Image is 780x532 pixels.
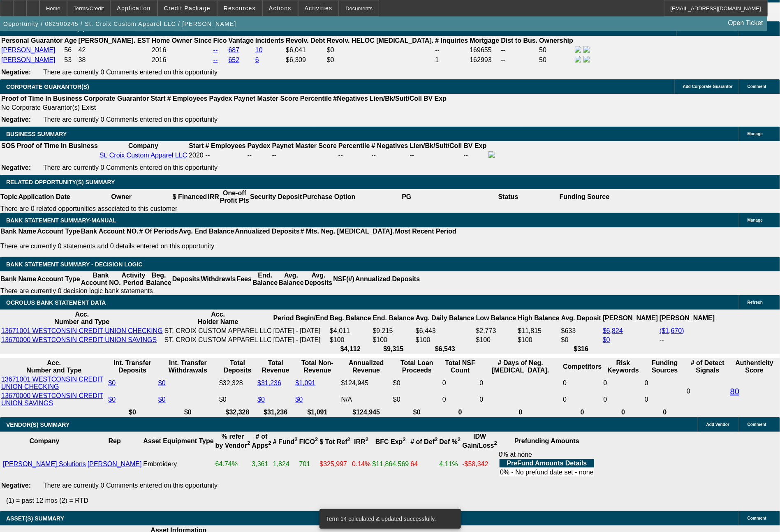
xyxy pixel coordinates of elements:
[458,437,461,443] sup: 2
[257,359,294,375] th: Total Revenue
[1,104,450,112] td: No Corporate Guarantor(s) Exist
[329,336,371,344] td: $100
[514,437,579,444] b: Prefunding Amounts
[463,151,487,160] td: --
[285,46,326,55] td: $6,041
[562,359,602,375] th: Competitors
[375,438,406,445] b: BFC Exp
[1,142,16,150] th: SOS
[1,95,83,103] th: Proof of Time In Business
[327,37,434,44] b: Revolv. HELOC [MEDICAL_DATA].
[315,437,318,443] sup: 2
[79,37,150,44] b: [PERSON_NAME]. EST
[1,46,56,53] a: [PERSON_NAME]
[333,95,368,102] b: #Negatives
[207,189,220,205] th: IRR
[341,359,392,375] th: Annualized Revenue
[188,151,204,160] td: 2020
[285,56,326,65] td: $6,309
[479,408,562,416] th: 0
[109,437,121,444] b: Rep
[236,271,252,287] th: Fees
[43,116,218,123] span: There are currently 0 Comments entered on this opportunity
[6,131,67,137] span: BUSINESS SUMMARY
[269,5,292,12] span: Actions
[6,421,69,428] span: VENDOR(S) SUMMARY
[501,56,538,65] td: --
[686,359,729,375] th: # of Detect Signals
[507,460,587,467] b: PreFund Amounts Details
[206,142,246,149] b: # Employees
[659,336,715,344] td: --
[139,227,178,236] th: # Of Periods
[257,379,281,386] a: $31,236
[128,142,158,149] b: Company
[16,142,98,150] th: Proof of Time In Business
[410,451,438,478] td: 64
[273,310,329,326] th: Period Begin/End
[411,438,438,445] b: # of Def
[81,227,139,236] th: Bank Account NO.
[247,440,250,446] sup: 2
[1,392,103,407] a: 13670000 WESTCONSIN CREDIT UNION SAVINGS
[273,451,298,478] td: 1,824
[43,164,218,171] span: There are currently 0 Comments entered on this opportunity
[1,327,163,334] a: 13671001 WESTCONSIN CREDIT UNION CHECKING
[562,408,602,416] th: 0
[355,271,420,287] th: Annualized Deposits
[644,392,685,407] td: 0
[255,37,284,44] b: Incidents
[500,468,594,476] td: 0% - No prefund date set - none
[81,271,121,287] th: Bank Account NO.
[326,46,434,55] td: $0
[424,95,447,102] b: BV Exp
[470,37,500,44] b: Mortgage
[64,37,76,44] b: Age
[121,271,146,287] th: Activity Period
[295,379,315,386] a: $1,091
[299,451,319,478] td: 701
[6,261,143,268] span: Bank Statement Summary - Decision Logic
[1,376,103,390] a: 13671001 WESTCONSIN CREDIT UNION CHECKING
[479,392,562,407] td: 0
[370,95,422,102] b: Lien/Bk/Suit/Coll
[575,56,581,62] img: facebook-icon.png
[158,359,218,375] th: Int. Transfer Withdrawals
[748,300,763,305] span: Refresh
[305,5,333,12] span: Activities
[43,482,218,489] span: There are currently 0 Comments entered on this opportunity
[561,336,602,344] td: $0
[43,69,218,76] span: There are currently 0 Comments entered on this opportunity
[501,46,538,55] td: --
[71,189,172,205] th: Owner
[1,336,157,343] a: 13670000 WESTCONSIN CREDIT UNION SAVINGS
[603,375,643,391] td: 0
[6,515,64,522] span: ASSET(S) SUMMARY
[6,299,106,306] span: OCROLUS BANK STATEMENT DATA
[470,56,500,65] td: 162993
[295,396,303,403] a: $0
[319,451,351,478] td: $325,997
[725,16,766,30] a: Open Ticket
[255,56,259,63] a: 6
[37,227,81,236] th: Account Type
[167,95,208,102] b: # Employees
[435,437,437,443] sup: 2
[659,310,715,326] th: [PERSON_NAME]
[562,375,602,391] td: 0
[3,21,236,27] span: Opportunity / 082500245 / St. Croix Custom Apparel LLC / [PERSON_NAME]
[479,375,562,391] td: 0
[164,310,272,326] th: Acc. Holder Name
[476,327,517,335] td: $2,773
[435,46,468,55] td: --
[393,408,441,416] th: $0
[200,271,236,287] th: Withdrawls
[338,152,370,159] div: --
[583,56,590,62] img: linkedin-icon.png
[518,327,560,335] td: $11,815
[255,46,263,53] a: 10
[247,151,271,160] td: --
[518,336,560,344] td: $100
[143,451,214,478] td: Embroidery
[108,379,116,386] a: $0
